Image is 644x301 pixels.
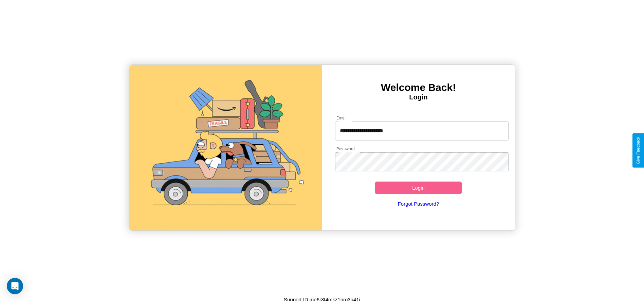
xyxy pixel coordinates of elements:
img: gif [129,65,322,230]
div: Give Feedback [636,137,641,164]
label: Password [336,146,354,152]
h4: Login [322,93,515,101]
label: Email [336,115,347,121]
button: Login [375,182,462,194]
div: Open Intercom Messenger [7,278,23,294]
h3: Welcome Back! [322,82,515,93]
a: Forgot Password? [332,194,505,213]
